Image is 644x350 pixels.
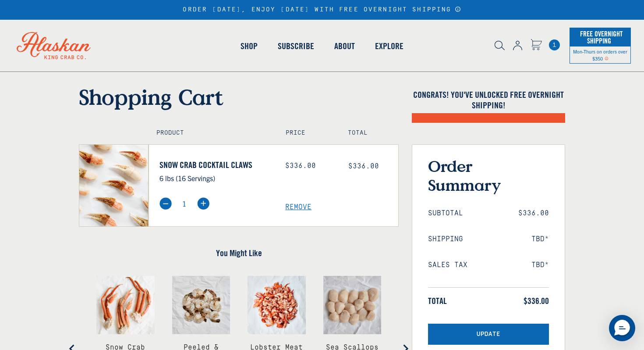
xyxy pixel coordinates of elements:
[513,41,522,50] img: account
[79,84,399,110] h1: Shopping Cart
[268,21,324,71] a: Subscribe
[79,248,399,258] h4: You Might Like
[323,276,382,334] img: Sea Scallops
[428,235,463,243] span: Shipping
[428,261,467,269] span: Sales Tax
[549,39,560,50] span: 1
[477,331,500,338] span: Update
[159,172,272,184] p: 6 lbs (16 Servings)
[573,48,627,61] span: Mon-Thurs on orders over $350
[248,276,306,334] img: Pre-cooked, prepared lobster meat on butcher paper
[428,296,447,306] span: Total
[286,129,329,137] h4: Price
[285,162,335,170] div: $336.00
[156,129,267,137] h4: Product
[518,209,549,218] span: $336.00
[549,39,560,50] a: Cart
[172,276,230,334] img: raw tiger shrimp on butcher paper
[412,89,565,111] h4: Congrats! You've unlocked FREE OVERNIGHT SHIPPING!
[428,209,463,218] span: Subtotal
[183,6,461,14] div: ORDER [DATE], ENJOY [DATE] WITH FREE OVERNIGHT SHIPPING
[159,160,272,170] a: Snow Crab Cocktail Claws
[365,21,414,71] a: Explore
[348,162,379,170] span: $336.00
[531,39,542,52] a: Cart
[230,21,268,71] a: Shop
[348,129,391,137] h4: Total
[96,276,155,334] img: Snow Crab Clusters
[159,197,172,210] img: minus
[605,55,609,61] span: Shipping Notice Icon
[324,21,365,71] a: About
[578,27,623,47] span: Free Overnight Shipping
[197,197,209,210] img: plus
[285,203,398,211] a: Remove
[609,315,635,341] div: Messenger Dummy Widget
[428,157,549,194] h3: Order Summary
[4,20,103,71] img: Alaskan King Crab Co. logo
[428,324,549,345] button: Update
[79,145,148,226] img: Snow Crab Cocktail Claws - 6 lbs (16 Servings)
[524,296,549,306] span: $336.00
[495,41,505,50] img: search
[455,6,461,12] a: Announcement Bar Modal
